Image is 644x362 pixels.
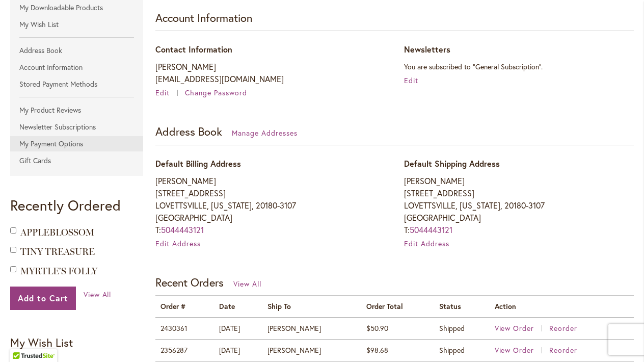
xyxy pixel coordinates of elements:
[404,44,450,55] span: Newsletters
[404,158,500,169] span: Default Shipping Address
[10,136,143,151] a: My Payment Options
[155,88,183,97] a: Edit
[185,88,247,97] a: Change Password
[155,275,224,290] strong: Recent Orders
[155,88,170,97] span: Edit
[155,317,214,339] td: 2430361
[262,296,361,317] th: Ship To
[495,323,534,333] span: View Order
[155,296,214,317] th: Order #
[155,61,385,85] p: [PERSON_NAME] [EMAIL_ADDRESS][DOMAIN_NAME]
[434,339,490,361] td: Shipped
[495,345,534,355] span: View Order
[10,196,121,215] strong: Recently Ordered
[410,224,452,235] a: 5044443121
[366,345,388,355] span: $98.68
[20,246,95,257] a: TINY TREASURE
[214,317,262,339] td: [DATE]
[404,175,634,236] address: [PERSON_NAME] [STREET_ADDRESS] LOVETTSVILLE, [US_STATE], 20180-3107 [GEOGRAPHIC_DATA] T:
[495,345,548,355] a: View Order
[18,293,68,303] span: Add to Cart
[434,296,490,317] th: Status
[10,60,143,75] a: Account Information
[155,239,201,248] a: Edit Address
[155,158,241,169] span: Default Billing Address
[404,75,418,85] a: Edit
[490,296,634,317] th: Action
[10,287,76,310] button: Add to Cart
[20,266,97,277] a: MYRTLE'S FOLLY
[262,317,361,339] td: [PERSON_NAME]
[10,153,143,168] a: Gift Cards
[404,61,634,73] p: You are subscribed to "General Subscription".
[214,339,262,361] td: [DATE]
[155,339,214,361] td: 2356287
[8,326,36,354] iframe: Launch Accessibility Center
[495,323,548,333] a: View Order
[10,43,143,58] a: Address Book
[155,124,222,139] strong: Address Book
[161,224,204,235] a: 5044443121
[10,76,143,92] a: Stored Payment Methods
[84,290,112,299] span: View All
[549,345,577,355] a: Reorder
[10,335,73,350] strong: My Wish List
[361,296,434,317] th: Order Total
[10,102,143,118] a: My Product Reviews
[10,119,143,135] a: Newsletter Subscriptions
[233,279,261,289] a: View All
[214,296,262,317] th: Date
[10,17,143,32] a: My Wish List
[434,317,490,339] td: Shipped
[549,323,577,333] a: Reorder
[155,10,252,25] strong: Account Information
[155,44,232,55] span: Contact Information
[404,239,449,248] a: Edit Address
[20,227,94,238] a: APPLEBLOSSOM
[366,323,388,333] span: $50.90
[232,128,298,138] a: Manage Addresses
[84,290,112,300] a: View All
[262,339,361,361] td: [PERSON_NAME]
[155,175,385,236] address: [PERSON_NAME] [STREET_ADDRESS] LOVETTSVILLE, [US_STATE], 20180-3107 [GEOGRAPHIC_DATA] T:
